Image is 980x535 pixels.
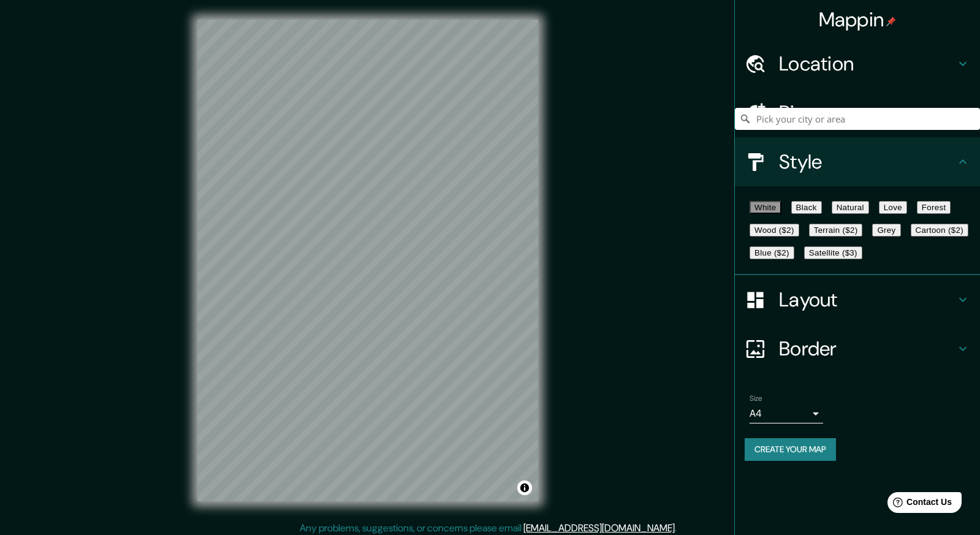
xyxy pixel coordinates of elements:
[735,108,980,130] input: Pick your city or area
[750,224,799,237] button: Wood ($2)
[886,17,896,26] img: pin-icon.png
[879,201,907,214] button: Love
[735,324,980,373] div: Border
[750,404,823,423] div: A4
[779,150,955,174] h4: Style
[819,7,897,32] h4: Mappin
[791,201,822,214] button: Black
[911,224,968,237] button: Cartoon ($2)
[779,336,955,361] h4: Border
[735,88,980,137] div: Pins
[779,287,955,312] h4: Layout
[779,51,955,76] h4: Location
[517,480,532,495] button: Toggle attribution
[750,246,794,259] button: Blue ($2)
[735,275,980,324] div: Layout
[917,201,951,214] button: Forest
[872,224,900,237] button: Grey
[523,522,675,534] a: [EMAIL_ADDRESS][DOMAIN_NAME]
[871,487,967,522] iframe: Help widget launcher
[809,224,863,237] button: Terrain ($2)
[735,137,980,186] div: Style
[750,201,781,214] button: White
[779,101,955,125] h4: Pins
[804,246,862,259] button: Satellite ($3)
[832,201,869,214] button: Natural
[745,438,836,461] button: Create your map
[735,39,980,88] div: Location
[197,20,538,501] canvas: Map
[750,393,762,404] label: Size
